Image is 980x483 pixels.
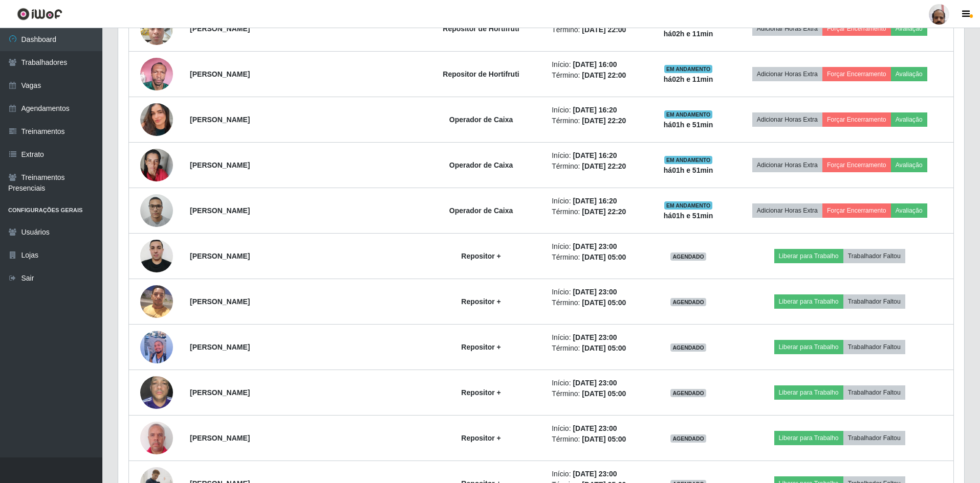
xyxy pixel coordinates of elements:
time: [DATE] 22:20 [582,117,626,125]
time: [DATE] 05:00 [582,298,626,307]
span: AGENDADO [670,434,706,443]
li: Início: [552,196,645,206]
span: AGENDADO [670,252,706,261]
img: 1731427400003.jpeg [140,328,173,366]
span: AGENDADO [670,298,706,306]
li: Término: [552,206,645,217]
button: Trabalhador Faltou [843,385,905,400]
li: Início: [552,150,645,161]
strong: Repositor + [461,388,500,397]
button: Liberar para Trabalho [774,431,843,445]
strong: Operador de Caixa [449,116,513,124]
li: Início: [552,105,645,116]
strong: há 01 h e 51 min [664,121,713,129]
button: Trabalhador Faltou [843,249,905,263]
time: [DATE] 22:00 [582,71,626,79]
strong: [PERSON_NAME] [190,388,250,397]
button: Liberar para Trabalho [774,294,843,309]
button: Liberar para Trabalho [774,340,843,354]
button: Trabalhador Faltou [843,340,905,354]
time: [DATE] 05:00 [582,253,626,261]
time: [DATE] 05:00 [582,435,626,443]
strong: Repositor de Hortifruti [443,25,519,33]
strong: [PERSON_NAME] [190,206,250,215]
strong: [PERSON_NAME] [190,343,250,351]
strong: há 02 h e 11 min [664,30,713,38]
button: Trabalhador Faltou [843,294,905,309]
button: Adicionar Horas Extra [752,112,822,127]
span: AGENDADO [670,343,706,352]
time: [DATE] 16:20 [573,151,617,159]
li: Término: [552,25,645,35]
time: [DATE] 23:00 [573,288,617,296]
span: AGENDADO [670,389,706,397]
span: EM ANDAMENTO [664,201,713,210]
time: [DATE] 16:00 [573,60,617,68]
time: [DATE] 05:00 [582,389,626,398]
strong: Repositor de Hortifruti [443,70,519,78]
time: [DATE] 22:00 [582,26,626,34]
li: Término: [552,252,645,263]
img: 1740615405032.jpeg [140,371,173,414]
button: Avaliação [891,67,927,81]
span: EM ANDAMENTO [664,65,713,73]
li: Término: [552,343,645,354]
strong: [PERSON_NAME] [190,161,250,169]
button: Liberar para Trabalho [774,385,843,400]
span: EM ANDAMENTO [664,156,713,164]
li: Início: [552,59,645,70]
button: Adicionar Horas Extra [752,67,822,81]
span: EM ANDAMENTO [664,110,713,119]
time: [DATE] 23:00 [573,470,617,478]
button: Avaliação [891,158,927,172]
button: Adicionar Horas Extra [752,203,822,218]
button: Trabalhador Faltou [843,431,905,445]
strong: há 02 h e 11 min [664,75,713,83]
button: Avaliação [891,203,927,218]
strong: Repositor + [461,297,500,306]
li: Início: [552,241,645,252]
li: Término: [552,116,645,126]
li: Término: [552,70,645,81]
strong: [PERSON_NAME] [190,297,250,306]
img: 1748792170326.jpeg [140,7,173,50]
button: Adicionar Horas Extra [752,158,822,172]
time: [DATE] 05:00 [582,344,626,352]
button: Adicionar Horas Extra [752,21,822,36]
button: Forçar Encerramento [822,21,891,36]
button: Liberar para Trabalho [774,249,843,263]
li: Início: [552,378,645,388]
li: Término: [552,297,645,308]
time: [DATE] 16:20 [573,197,617,205]
strong: Operador de Caixa [449,161,513,169]
button: Forçar Encerramento [822,158,891,172]
li: Início: [552,332,645,343]
button: Forçar Encerramento [822,67,891,81]
strong: Repositor + [461,434,500,442]
strong: Repositor + [461,252,500,260]
strong: [PERSON_NAME] [190,116,250,124]
time: [DATE] 23:00 [573,242,617,250]
img: 1750801890236.jpeg [140,90,173,149]
li: Início: [552,469,645,479]
li: Início: [552,287,645,297]
strong: Repositor + [461,343,500,351]
button: Forçar Encerramento [822,112,891,127]
strong: [PERSON_NAME] [190,252,250,260]
time: [DATE] 23:00 [573,333,617,341]
li: Término: [552,161,645,172]
time: [DATE] 22:20 [582,162,626,170]
strong: [PERSON_NAME] [190,434,250,442]
li: Término: [552,388,645,399]
strong: [PERSON_NAME] [190,70,250,78]
time: [DATE] 23:00 [573,379,617,387]
strong: Operador de Caixa [449,206,513,215]
time: [DATE] 16:20 [573,106,617,114]
button: Forçar Encerramento [822,203,891,218]
button: Avaliação [891,21,927,36]
img: 1730211202642.jpeg [140,234,173,278]
li: Término: [552,434,645,445]
img: CoreUI Logo [17,8,62,20]
img: 1753956520242.jpeg [140,52,173,96]
button: Avaliação [891,112,927,127]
